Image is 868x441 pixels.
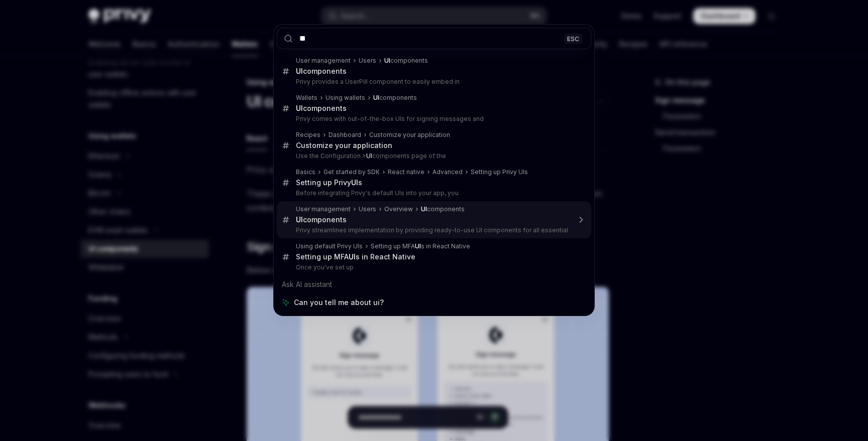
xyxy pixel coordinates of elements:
div: Setting up Privy UIs [471,168,528,176]
b: UI [421,205,427,213]
div: Ask AI assistant [277,275,591,293]
div: Users [359,57,376,65]
div: Using default Privy UIs [296,242,363,250]
b: UI [373,94,379,101]
p: Privy comes with out-of-the-box UIs for signing messages and [296,115,570,123]
div: Overview [384,205,413,213]
b: UI [296,215,303,224]
div: Using wallets [325,94,365,102]
b: UI [349,252,356,261]
div: Advanced [432,168,463,176]
b: UI [384,57,390,64]
div: Get started by SDK [323,168,380,176]
div: components [373,94,417,102]
div: Wallets [296,94,317,102]
div: React native [388,168,424,176]
div: components [384,57,428,65]
b: UI [296,67,303,75]
b: UI [351,178,358,187]
div: Users [359,205,376,213]
div: ESC [564,33,582,44]
span: Can you tell me about ui? [294,298,384,308]
div: components [296,104,347,113]
p: Privy streamlines implementation by providing ready-to-use UI components for all essential [296,226,570,234]
div: components [296,215,347,224]
div: Recipes [296,131,320,139]
b: UI [415,242,421,250]
b: UI [366,152,372,160]
div: components [421,205,465,213]
div: components [296,67,347,76]
p: Use the Configuration > components page of the [296,152,570,160]
div: User management [296,205,351,213]
div: Setting up Privy s [296,178,362,187]
div: Setting up MFA s in React Native [296,252,415,261]
p: Privy provides a UserPill component to easily embed in [296,78,570,86]
div: Customize your application [369,131,450,139]
div: Basics [296,168,315,176]
div: User management [296,57,351,65]
div: Customize your application [296,141,392,150]
div: Dashboard [329,131,361,139]
b: UI [296,104,303,112]
div: Setting up MFA s in React Native [371,242,470,250]
p: Before integrating Privy's default UIs into your app, you [296,189,570,197]
p: Once you've set up [296,263,570,271]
